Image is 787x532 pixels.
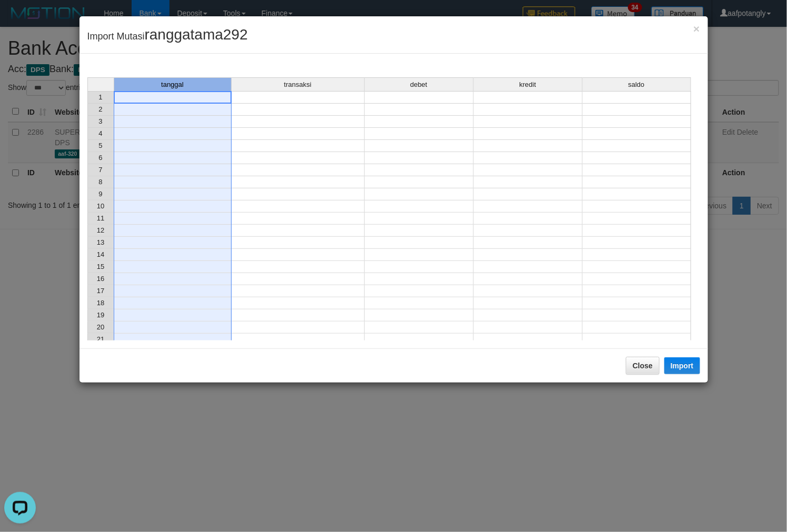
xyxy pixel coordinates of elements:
span: 11 [97,214,104,222]
span: 2 [98,105,102,113]
span: 7 [98,166,102,174]
span: saldo [628,81,644,88]
button: Close [626,357,660,375]
span: 8 [98,178,102,186]
span: 1 [98,93,102,101]
span: 16 [97,275,104,283]
button: Close [693,23,700,34]
span: 10 [97,202,104,210]
span: Import Mutasi [87,31,248,42]
span: 15 [97,263,104,270]
th: Select whole grid [87,77,114,91]
span: 18 [97,299,104,307]
span: kredit [520,81,536,88]
span: × [693,23,700,35]
span: 3 [98,117,102,125]
span: 4 [98,129,102,137]
button: Open LiveChat chat widget [4,4,36,36]
span: 20 [97,323,104,331]
span: 17 [97,287,104,295]
span: ranggatama292 [145,26,248,43]
span: 5 [98,142,102,149]
button: Import [664,357,700,374]
span: 12 [97,226,104,234]
span: debet [410,81,427,88]
span: tanggal [161,81,184,88]
span: 6 [98,154,102,162]
span: 19 [97,311,104,319]
span: 14 [97,250,104,258]
span: 21 [97,335,104,343]
span: 9 [98,190,102,198]
span: transaksi [284,81,311,88]
span: 13 [97,238,104,246]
